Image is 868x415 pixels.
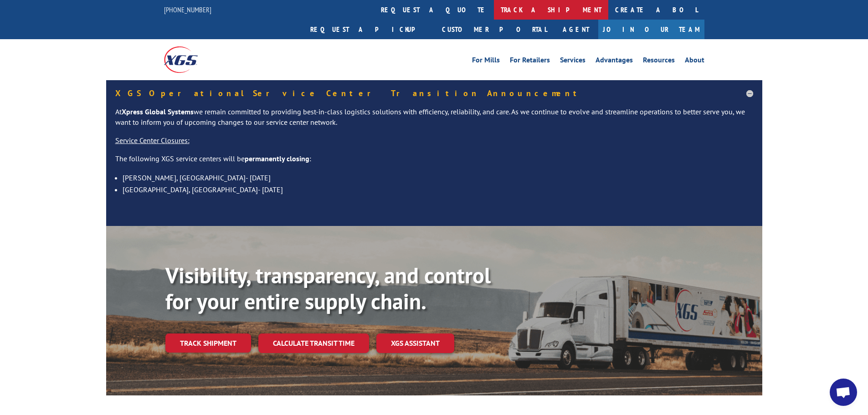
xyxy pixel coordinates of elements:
strong: Xpress Global Systems [122,107,194,116]
b: Visibility, transparency, and control for your entire supply chain. [165,261,491,316]
a: Track shipment [165,333,251,353]
a: Open chat [830,379,857,406]
a: Resources [643,56,675,67]
a: [PHONE_NUMBER] [164,5,211,14]
p: At we remain committed to providing best-in-class logistics solutions with efficiency, reliabilit... [115,107,753,136]
a: Request a pickup [303,20,435,39]
a: Calculate transit time [258,333,369,353]
h5: XGS Operational Service Center Transition Announcement [115,89,753,97]
a: Join Our Team [598,20,704,39]
a: For Retailers [510,56,550,67]
li: [PERSON_NAME], [GEOGRAPHIC_DATA]- [DATE] [123,172,753,184]
a: Agent [554,20,598,39]
u: Service Center Closures: [115,136,190,145]
li: [GEOGRAPHIC_DATA], [GEOGRAPHIC_DATA]- [DATE] [123,184,753,195]
a: Services [560,56,586,67]
a: Advantages [596,56,633,67]
strong: permanently closing [245,154,309,163]
a: For Mills [472,56,500,67]
p: The following XGS service centers will be : [115,154,753,172]
a: Customer Portal [435,20,554,39]
a: About [685,56,704,67]
a: XGS ASSISTANT [376,333,454,353]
